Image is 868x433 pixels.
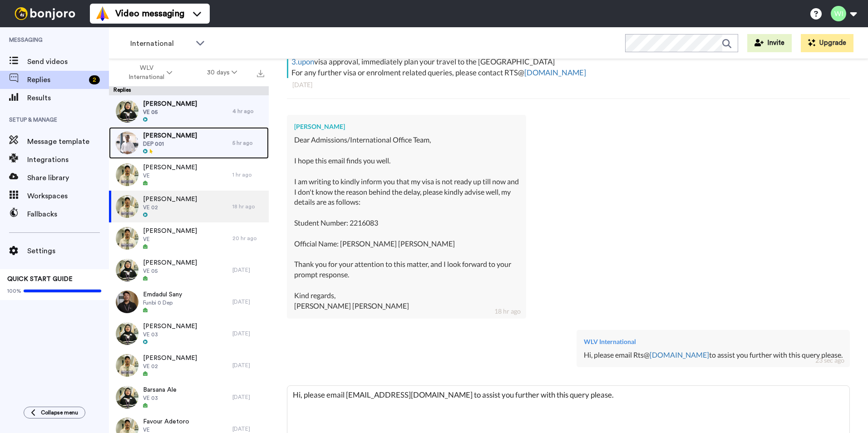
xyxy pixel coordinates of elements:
span: Settings [27,246,109,256]
span: VE [143,172,197,179]
button: 30 days [190,64,255,81]
div: Dear Admissions/International Office Team, I hope this email finds you well. I am writing to kind... [294,135,519,311]
button: WLV International [111,60,190,85]
div: 4 hr ago [232,108,264,115]
img: 3b0f23e1-f7ea-418d-8c31-bf6d72df9965-thumb.jpg [116,290,138,313]
span: Replies [27,74,85,85]
img: 62ddf3be-d088-421e-bd24-cb50b731b943-thumb.jpg [116,354,138,377]
span: WLV International [128,64,165,82]
img: c5771198-484c-41a4-a086-442532575777-thumb.jpg [116,259,138,281]
div: 18 hr ago [494,307,521,316]
div: [DATE] [232,266,264,274]
span: [PERSON_NAME] [143,163,197,172]
div: [DATE] [232,298,264,305]
img: vm-color.svg [95,6,110,21]
div: [DATE] [232,394,264,401]
div: [DATE] [292,80,844,89]
span: VE 05 [143,108,197,116]
div: Hi, please email Rts@ to assist you further with this query please. [584,350,843,360]
span: Funbi 0 Dep [143,299,182,306]
img: 22e093ee-6621-4089-9a64-2bb4a3293c61-thumb.jpg [116,322,138,345]
span: VE 02 [143,363,197,370]
span: [PERSON_NAME] [143,258,197,267]
a: [DOMAIN_NAME] [650,350,709,359]
button: Upgrade [801,34,853,52]
div: [DATE] [232,362,264,369]
span: VE 03 [143,331,197,338]
span: [PERSON_NAME] [143,226,197,236]
div: 5 hr ago [232,139,264,147]
span: VE 03 [143,394,177,402]
span: QUICK START GUIDE [7,276,73,282]
button: Collapse menu [24,407,85,418]
span: VE [143,236,197,243]
span: VE 05 [143,267,197,275]
span: Results [27,93,109,103]
a: 3.upon [291,57,314,66]
a: [PERSON_NAME]VE 05[DATE] [109,254,269,286]
div: 23 sec ago [815,356,844,365]
span: Video messaging [115,7,184,20]
span: International [130,38,191,49]
span: [PERSON_NAME] [143,131,197,140]
div: [PERSON_NAME] [294,122,519,131]
span: DEP 001 [143,140,197,148]
img: 22e093ee-6621-4089-9a64-2bb4a3293c61-thumb.jpg [116,386,138,408]
span: [PERSON_NAME] [143,354,197,363]
a: [PERSON_NAME]VE 054 hr ago [109,95,269,127]
div: 2 [89,75,100,84]
img: 96206b34-541a-47b1-987b-93f7214ccb4b-thumb.jpg [116,132,138,154]
span: VE 02 [143,204,197,211]
div: 1 hr ago [232,171,264,178]
a: [PERSON_NAME]VE20 hr ago [109,222,269,254]
span: Favour Adetoro [143,417,189,426]
a: Emdadul SanyFunbi 0 Dep[DATE] [109,286,269,318]
span: Fallbacks [27,209,109,220]
a: Barsana AleVE 03[DATE] [109,381,269,413]
img: bj-logo-header-white.svg [11,7,79,20]
div: Replies [109,86,269,95]
span: Collapse menu [41,409,78,416]
span: Share library [27,172,109,183]
img: 0cc72c79-68ed-4baf-8cc6-5d21b1eef70a-thumb.jpg [116,163,138,186]
div: [DATE] [232,425,264,433]
span: [PERSON_NAME] [143,195,197,204]
a: [DOMAIN_NAME] [524,68,586,77]
span: [PERSON_NAME] [143,99,197,108]
button: Invite [747,34,792,52]
div: [DATE] [232,330,264,337]
img: export.svg [257,70,264,77]
img: fe099ae8-6a25-44c7-a911-3ed0677335fc-thumb.jpg [116,227,138,250]
a: [PERSON_NAME]DEP 0015 hr ago [109,127,269,159]
span: Emdadul Sany [143,290,182,299]
img: 62ddf3be-d088-421e-bd24-cb50b731b943-thumb.jpg [116,195,138,218]
a: [PERSON_NAME]VE1 hr ago [109,159,269,191]
span: Message template [27,136,109,147]
button: Export all results that match these filters now. [254,66,267,79]
span: 100% [7,287,21,295]
span: Barsana Ale [143,385,177,394]
a: [PERSON_NAME]VE 0218 hr ago [109,191,269,222]
span: Workspaces [27,191,109,202]
span: [PERSON_NAME] [143,322,197,331]
img: c5771198-484c-41a4-a086-442532575777-thumb.jpg [116,100,138,123]
div: 18 hr ago [232,203,264,210]
div: WLV International [584,337,843,346]
span: Send videos [27,56,109,67]
div: 20 hr ago [232,235,264,242]
a: [PERSON_NAME]VE 02[DATE] [109,349,269,381]
span: Integrations [27,154,109,165]
a: [PERSON_NAME]VE 03[DATE] [109,318,269,349]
